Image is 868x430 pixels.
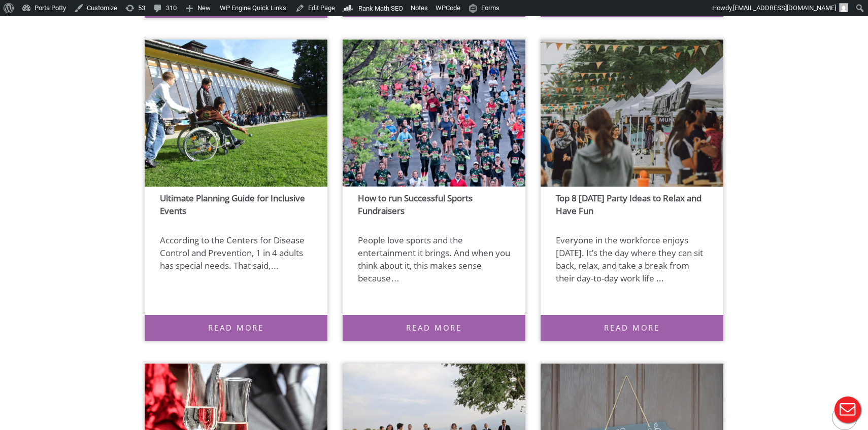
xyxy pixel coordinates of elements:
[733,4,836,12] span: [EMAIL_ADDRESS][DOMAIN_NAME]
[343,234,525,310] p: People love sports and the entertainment it brings. And when you think about it, this makes sense...
[145,40,327,187] img: child in wheelchair participating in inclusive event
[145,234,327,310] p: According to the Centers for Disease Control and Prevention, 1 in 4 adults has special needs. Tha...
[541,315,723,341] a: Read More
[343,40,525,187] img: participants in sports fundraiser
[358,5,403,12] span: Rank Math SEO
[343,315,525,341] a: Read More
[358,182,473,217] a: How to run Successful Sports Fundraisers
[541,234,723,310] p: Everyone in the workforce enjoys [DATE]. It’s the day where they can sit back, relax, and take a ...
[541,40,723,187] img: attending labor day festivals
[145,315,327,341] a: Read More
[827,389,868,430] button: Live Chat
[556,182,702,217] a: Top 8 [DATE] Party Ideas to Relax and Have Fun
[160,182,305,217] a: Ultimate Planning Guide for Inclusive Events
